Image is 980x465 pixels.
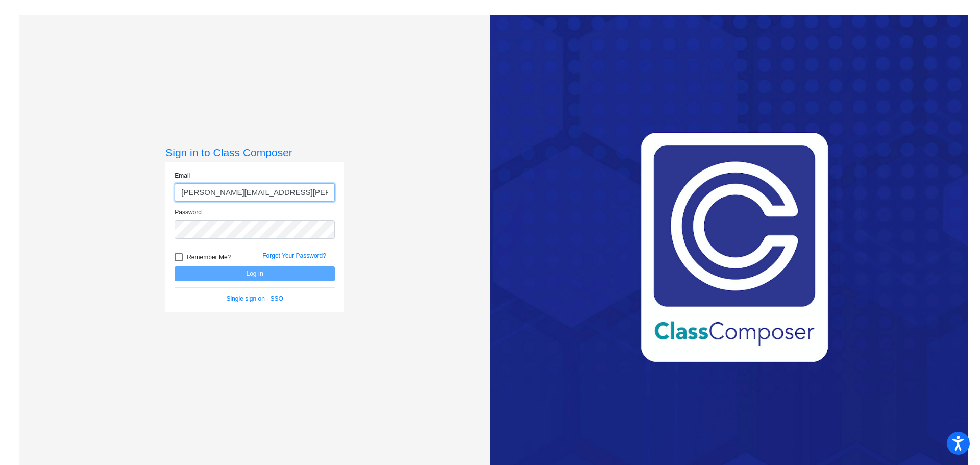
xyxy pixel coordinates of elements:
[262,252,326,259] a: Forgot Your Password?
[175,266,335,281] button: Log In
[227,295,283,302] a: Single sign on - SSO
[175,171,190,180] label: Email
[165,146,344,159] h3: Sign in to Class Composer
[175,208,202,217] label: Password
[187,251,231,263] span: Remember Me?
